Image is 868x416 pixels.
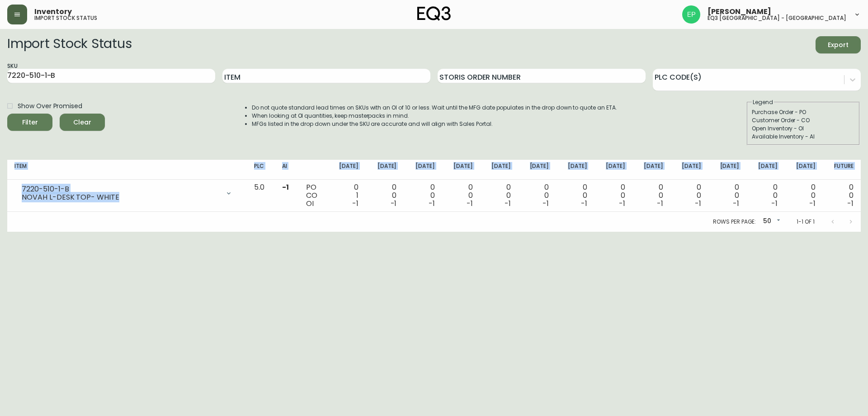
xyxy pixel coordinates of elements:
[816,36,861,53] button: Export
[525,183,549,208] div: 0 0
[442,160,480,180] th: [DATE]
[252,112,617,120] li: When looking at OI quantities, keep masterpacks in mind.
[830,183,854,208] div: 0 0
[391,198,397,209] span: -1
[22,193,220,201] div: NOVAH L-DESK TOP- WHITE
[556,160,594,180] th: [DATE]
[306,183,321,208] div: PO CO
[282,182,289,192] span: -1
[252,104,617,112] li: Do not quote standard lead times on SKUs with an OI of 10 or less. Wait until the MFG date popula...
[632,160,670,180] th: [DATE]
[746,160,784,180] th: [DATE]
[22,117,38,128] div: Filter
[18,101,82,111] span: Show Over Promised
[682,5,700,24] img: edb0eb29d4ff191ed42d19acdf48d771
[708,15,846,21] h5: eq3 [GEOGRAPHIC_DATA] - [GEOGRAPHIC_DATA]
[797,218,815,226] p: 1-1 of 1
[335,183,359,208] div: 0 1
[60,114,105,131] button: Clear
[792,183,815,208] div: 0 0
[404,160,442,180] th: [DATE]
[366,160,404,180] th: [DATE]
[713,218,756,226] p: Rows per page:
[752,133,855,141] div: Available Inventory - AI
[695,198,701,209] span: -1
[678,183,701,208] div: 0 0
[708,160,746,180] th: [DATE]
[594,160,632,180] th: [DATE]
[449,183,473,208] div: 0 0
[733,198,739,209] span: -1
[7,36,132,53] h2: Import Stock Status
[352,198,359,209] span: -1
[505,198,511,209] span: -1
[14,183,240,203] div: 7220-510-1-BNOVAH L-DESK TOP- WHITE
[752,116,855,124] div: Customer Order - CO
[716,183,739,208] div: 0 0
[429,198,435,209] span: -1
[467,198,473,209] span: -1
[275,160,299,180] th: AI
[823,160,861,180] th: Future
[252,120,617,128] li: MFGs listed in the drop down under the SKU are accurate and will align with Sales Portal.
[581,198,587,209] span: -1
[752,124,855,133] div: Open Inventory - OI
[67,117,98,128] span: Clear
[754,183,777,208] div: 0 0
[542,198,549,209] span: -1
[847,198,854,209] span: -1
[708,8,771,15] span: [PERSON_NAME]
[657,198,663,209] span: -1
[784,160,822,180] th: [DATE]
[306,198,314,209] span: OI
[563,183,587,208] div: 0 0
[247,160,275,180] th: PLC
[823,39,854,51] span: Export
[752,98,774,106] legend: Legend
[373,183,396,208] div: 0 0
[417,6,451,21] img: logo
[809,198,816,209] span: -1
[771,198,778,209] span: -1
[518,160,556,180] th: [DATE]
[759,214,782,229] div: 50
[7,160,247,180] th: Item
[487,183,511,208] div: 0 0
[247,180,275,212] td: 5.0
[328,160,366,180] th: [DATE]
[619,198,625,209] span: -1
[752,108,855,116] div: Purchase Order - PO
[34,8,72,15] span: Inventory
[22,185,220,193] div: 7220-510-1-B
[411,183,434,208] div: 0 0
[34,15,97,21] h5: import stock status
[640,183,663,208] div: 0 0
[601,183,625,208] div: 0 0
[7,114,52,131] button: Filter
[670,160,708,180] th: [DATE]
[480,160,518,180] th: [DATE]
